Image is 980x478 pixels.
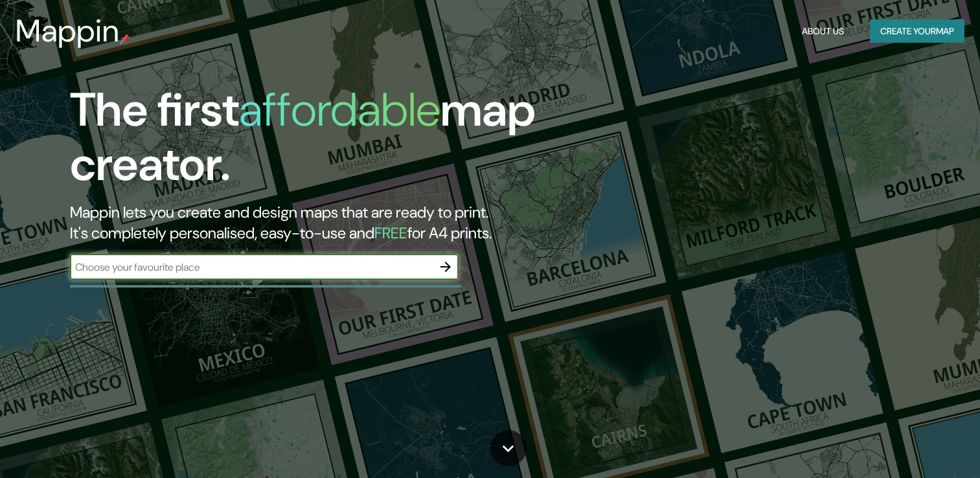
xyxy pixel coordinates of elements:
h5: FREE [374,223,407,243]
button: About Us [797,19,849,43]
h3: Mappin [16,13,120,49]
h1: The first map creator. [70,83,560,202]
h2: Mappin lets you create and design maps that are ready to print. It's completely personalised, eas... [70,202,560,244]
button: Create yourmap [870,19,964,43]
img: mappin-pin [120,34,130,44]
h1: affordable [239,80,440,140]
input: Choose your favourite place [70,260,433,275]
